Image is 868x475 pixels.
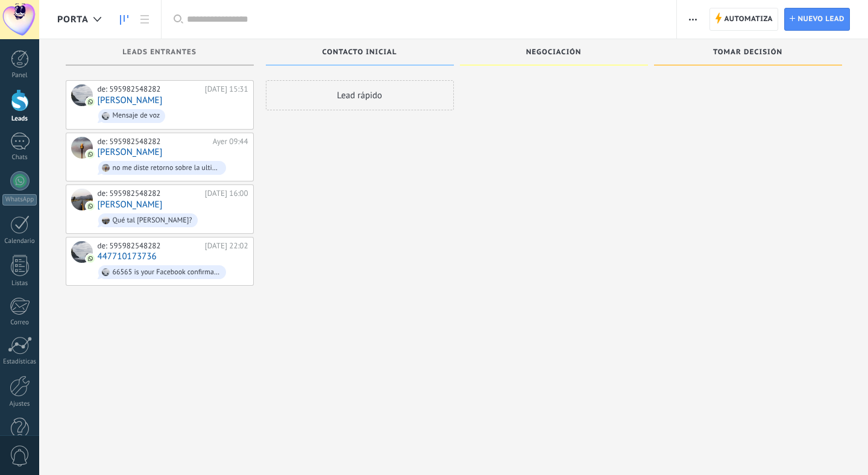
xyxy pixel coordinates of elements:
div: Chats [2,154,37,162]
a: [PERSON_NAME] [98,200,163,210]
a: Nuevo lead [784,8,850,31]
div: de: 595982548282 [98,241,201,251]
div: Josefina Gorostiaga [71,189,93,210]
a: 447710173736 [98,251,157,262]
div: de: 595982548282 [98,137,209,146]
div: Leads [2,115,37,123]
div: Calendario [2,237,37,245]
img: com.amocrm.amocrmwa.svg [86,98,95,106]
div: 447710173736 [71,241,93,263]
div: Ajustes [2,400,37,408]
div: Ayer 09:44 [213,137,248,146]
div: Leads Entrantes [72,48,248,58]
img: com.amocrm.amocrmwa.svg [86,150,95,159]
span: Contacto inicial [322,48,397,57]
div: Mensaje de voz [113,112,160,120]
div: Panel [2,72,37,80]
div: de: 595982548282 [98,189,201,198]
a: Automatiza [709,8,778,31]
div: Correo [2,319,37,327]
img: com.amocrm.amocrmwa.svg [86,202,95,210]
div: Tomar decisión [660,48,836,58]
div: Estadísticas [2,358,37,366]
div: Lead rápido [266,80,454,110]
div: [DATE] 15:31 [205,84,248,94]
div: Gissela Laconich [71,84,93,106]
img: com.amocrm.amocrmwa.svg [86,254,95,263]
a: [PERSON_NAME] [98,147,163,157]
span: Negociación [526,48,582,57]
div: Listas [2,280,37,288]
div: WhatsApp [2,194,37,206]
div: [DATE] 16:00 [205,189,248,198]
div: Alex [71,137,93,159]
a: [PERSON_NAME] [98,95,163,105]
span: Tomar decisión [713,48,782,57]
span: Automatiza [724,8,773,30]
span: Leads Entrantes [122,48,197,57]
div: [DATE] 22:02 [205,241,248,251]
div: Qué tal [PERSON_NAME]? [113,216,192,225]
div: de: 595982548282 [98,84,201,94]
div: Negociación [466,48,642,58]
span: Nuevo lead [797,8,844,30]
span: PORTA [57,14,89,25]
div: 66565 is your Facebook confirmation code [113,268,221,277]
div: Contacto inicial [272,48,448,58]
div: no me diste retorno sobre la ultima propiedad que te pase de san [PERSON_NAME] [113,164,221,172]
